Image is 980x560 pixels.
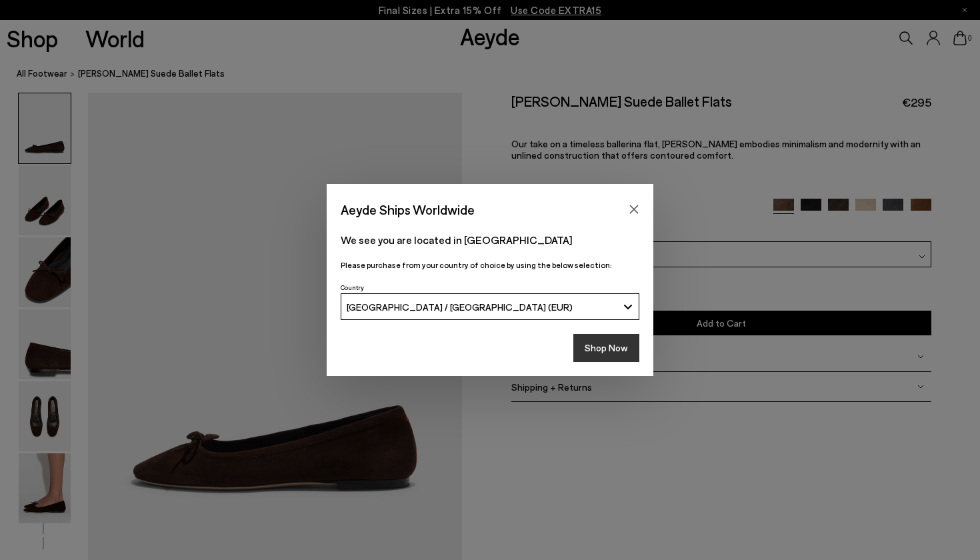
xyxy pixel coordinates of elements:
span: [GEOGRAPHIC_DATA] / [GEOGRAPHIC_DATA] (EUR) [347,301,573,313]
span: Country [341,283,364,291]
p: We see you are located in [GEOGRAPHIC_DATA] [341,232,639,248]
span: Aeyde Ships Worldwide [341,198,475,221]
button: Shop Now [573,334,639,362]
button: Close [624,199,644,219]
p: Please purchase from your country of choice by using the below selection: [341,259,639,271]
